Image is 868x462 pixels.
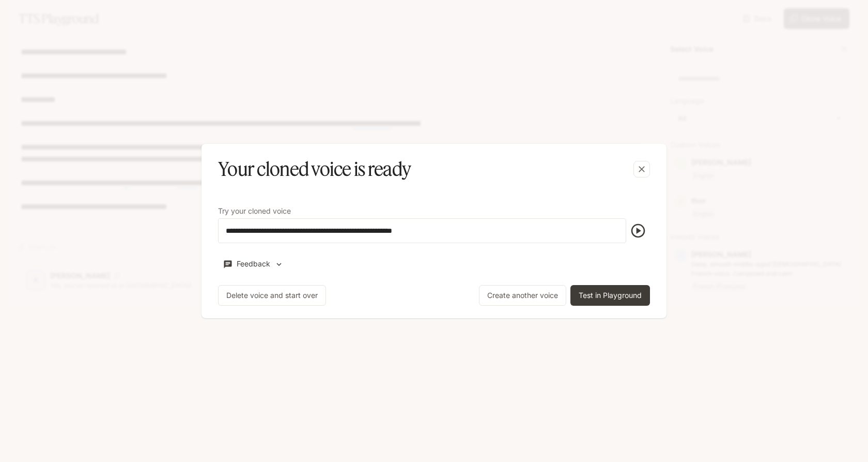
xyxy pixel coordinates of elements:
[218,207,291,215] p: Try your cloned voice
[479,285,566,306] button: Create another voice
[570,285,650,306] button: Test in Playground
[218,256,288,273] button: Feedback
[218,285,326,306] button: Delete voice and start over
[218,156,411,182] h5: Your cloned voice is ready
